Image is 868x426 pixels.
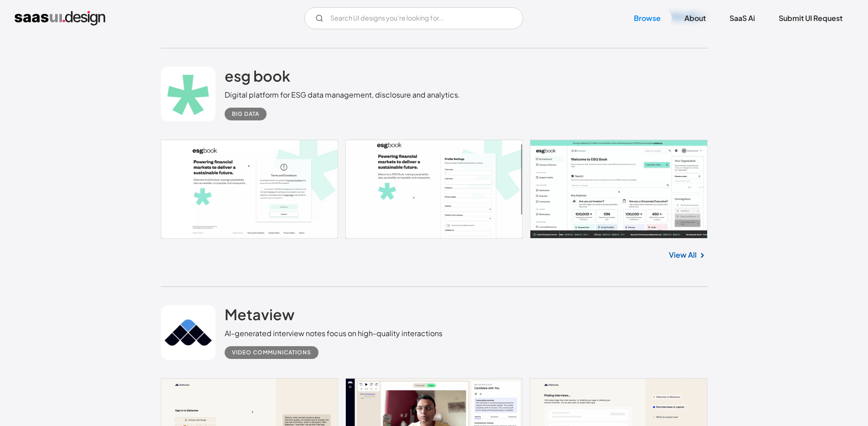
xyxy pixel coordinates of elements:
[225,305,294,328] a: Metaview
[304,7,523,29] form: Email Form
[232,347,311,358] div: Video Communications
[768,8,853,28] a: Submit UI Request
[719,8,766,28] a: SaaS Ai
[225,67,290,89] a: esg book
[669,249,697,260] a: View All
[225,328,442,339] div: AI-generated interview notes focus on high-quality interactions
[304,7,523,29] input: Search UI designs you're looking for...
[225,89,460,100] div: Digital platform for ESG data management, disclosure and analytics.
[232,109,259,119] div: Big Data
[623,8,672,28] a: Browse
[15,11,105,26] a: home
[673,8,717,28] a: About
[225,305,294,323] h2: Metaview
[225,67,290,85] h2: esg book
